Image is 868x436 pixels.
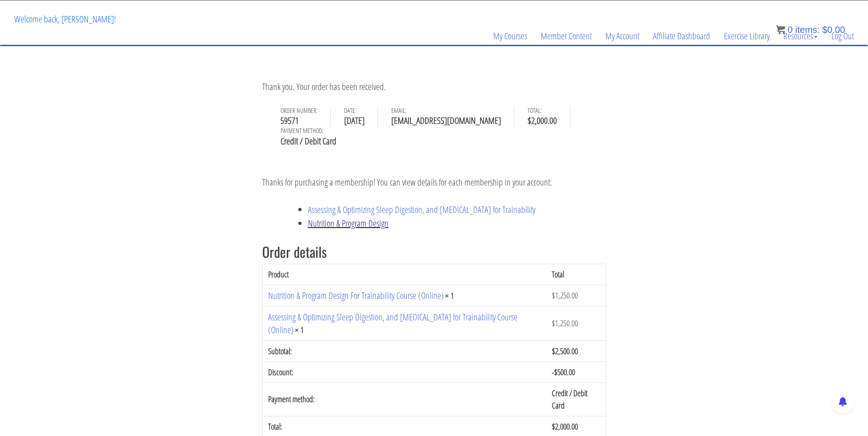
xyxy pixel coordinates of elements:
[825,14,861,58] a: Log Out
[486,14,534,58] a: My Courses
[554,367,575,378] span: 500.00
[822,25,845,35] bdi: 0.00
[646,14,717,58] a: Affiliate Dashboard
[7,1,123,37] p: Welcome back, [PERSON_NAME]!
[822,25,827,35] span: $
[344,114,365,128] strong: [DATE]
[268,311,518,336] a: Assessing & Optimizing Sleep Digestion, and [MEDICAL_DATA] for Trainability Course (Online)
[280,114,318,128] strong: 59571
[552,346,578,356] span: 2,500.00
[268,289,444,302] a: Nutrition & Program Design For Trainability Course (Online)
[552,290,555,301] span: $
[552,346,555,356] span: $
[554,367,557,378] span: $
[280,107,331,128] li: Order number:
[262,244,606,259] h2: Order details
[308,203,535,216] a: Assessing & Optimizing Sleep Digestion, and [MEDICAL_DATA] for Trainability
[391,107,515,128] li: Email:
[344,107,378,128] li: Date:
[546,362,606,383] td: -
[445,290,454,301] strong: × 1
[552,290,578,301] bdi: 1,250.00
[295,324,304,335] strong: × 1
[280,128,350,148] li: Payment method:
[263,383,546,416] th: Payment method:
[391,114,501,128] strong: [EMAIL_ADDRESS][DOMAIN_NAME]
[546,264,606,285] th: Total
[795,25,819,35] span: items:
[552,421,578,432] span: 2,000.00
[528,107,571,128] li: Total:
[263,264,546,285] th: Product
[534,14,598,58] a: Member Content
[552,318,555,329] span: $
[528,114,557,127] bdi: 2,000.00
[776,25,785,34] img: icon11.png
[263,362,546,383] th: Discount:
[717,14,776,58] a: Exercise Library
[776,14,825,58] a: Resources
[263,340,546,362] th: Subtotal:
[598,14,646,58] a: My Account
[787,25,793,35] span: 0
[262,175,606,189] p: Thanks for purchasing a membership! You can view details for each membership in your account:
[280,134,336,148] strong: Credit / Debit Card
[776,25,845,35] a: 0 items: $0.00
[308,217,388,229] a: Nutrition & Program Design
[528,114,531,127] span: $
[552,318,578,329] bdi: 1,250.00
[552,421,555,432] span: $
[546,383,606,416] td: Credit / Debit Card
[262,80,606,94] p: Thank you. Your order has been received.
